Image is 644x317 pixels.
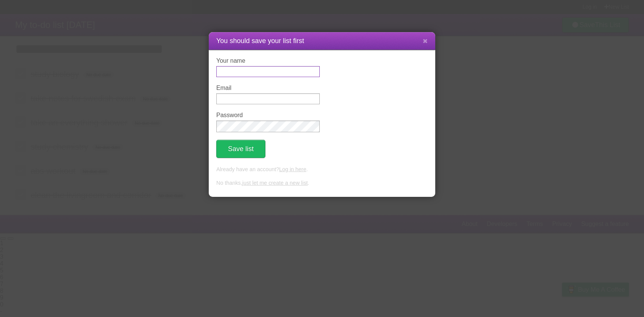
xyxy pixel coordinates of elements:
[216,140,265,158] button: Save list
[216,165,428,174] p: Already have an account? .
[216,179,428,187] p: No thanks, .
[216,112,320,119] label: Password
[216,85,320,91] label: Email
[242,180,308,186] a: just let me create a new list
[216,57,320,64] label: Your name
[216,36,428,46] h1: You should save your list first
[279,166,306,172] a: Log in here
